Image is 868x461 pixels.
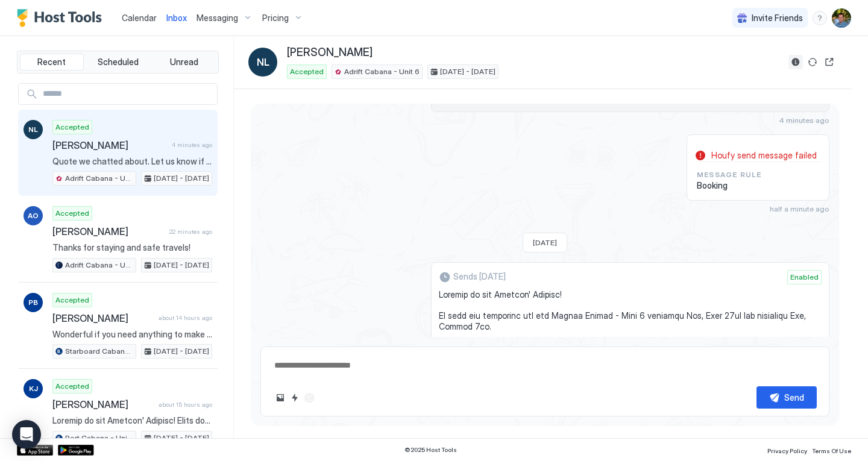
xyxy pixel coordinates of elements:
input: Input Field [38,84,217,104]
span: Loremip do sit Ametcon' Adipisc! Elits doe te inci utl etdolor magn al! En adm veniamq nostrud ex... [52,415,212,426]
span: Recent [37,57,66,67]
span: [DATE] [533,238,557,247]
span: Adrift Cabana - Unit 6 [65,173,133,184]
span: Starboard Cabana - Unit 2 [65,346,133,357]
span: Accepted [55,295,89,306]
span: Houfy send message failed [711,150,817,161]
a: Calendar [122,11,157,24]
button: Open reservation [822,55,837,69]
span: about 15 hours ago [159,401,212,409]
span: Scheduled [98,57,139,67]
span: KJ [29,383,38,394]
div: User profile [832,8,851,28]
span: Invite Friends [752,13,803,24]
span: [PERSON_NAME] [52,139,167,151]
span: about 14 hours ago [159,314,212,322]
span: PB [28,297,38,308]
a: Privacy Policy [767,444,807,456]
span: Adrift Cabana - Unit 6 [344,66,420,77]
span: [DATE] - [DATE] [154,433,209,444]
span: Accepted [55,122,89,133]
span: [PERSON_NAME] [52,312,154,324]
span: half a minute ago [770,204,829,213]
button: Recent [20,54,84,71]
span: Adrift Cabana - Unit 6 [65,260,133,271]
span: Message Rule [697,169,761,180]
div: tab-group [17,51,219,74]
button: Sync reservation [805,55,820,69]
span: NL [257,55,269,69]
span: 4 minutes ago [779,116,829,125]
span: Accepted [290,66,324,77]
div: Send [784,391,804,404]
span: Privacy Policy [767,447,807,454]
span: Pricing [262,13,289,24]
span: [DATE] - [DATE] [154,260,209,271]
button: Quick reply [288,390,302,405]
span: Port Cabana - Unit 3 [65,433,133,444]
a: Google Play Store [58,445,94,456]
span: Enabled [790,272,819,283]
span: [DATE] - [DATE] [154,346,209,357]
span: [PERSON_NAME] [287,46,373,60]
div: Open Intercom Messenger [12,420,41,449]
a: Host Tools Logo [17,9,107,27]
span: Unread [170,57,198,67]
span: Messaging [197,13,238,24]
span: [PERSON_NAME] [52,225,165,237]
a: Terms Of Use [812,444,851,456]
span: [DATE] - [DATE] [154,173,209,184]
span: [DATE] - [DATE] [440,66,495,77]
span: Terms Of Use [812,447,851,454]
button: Unread [152,54,216,71]
span: 4 minutes ago [172,141,212,149]
span: Inbox [166,13,187,23]
span: Thanks for staying and safe travels! [52,242,212,253]
button: Upload image [273,390,288,405]
span: © 2025 Host Tools [404,446,457,454]
span: NL [28,124,38,135]
button: Send [756,386,817,409]
span: Accepted [55,381,89,392]
span: Quote we chatted about. Let us know if this works! We can also do payment plans or whatever works... [52,156,212,167]
span: Wonderful if you need anything to make your stay more comfortable let us know! [52,329,212,340]
span: Sends [DATE] [453,271,506,282]
span: 22 minutes ago [169,228,212,236]
button: Scheduled [86,54,150,71]
a: Inbox [166,11,187,24]
button: Reservation information [788,55,803,69]
span: Calendar [122,13,157,23]
span: AO [28,210,39,221]
span: Booking [697,180,761,191]
span: [PERSON_NAME] [52,398,154,410]
a: App Store [17,445,53,456]
span: Accepted [55,208,89,219]
div: menu [813,11,827,25]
